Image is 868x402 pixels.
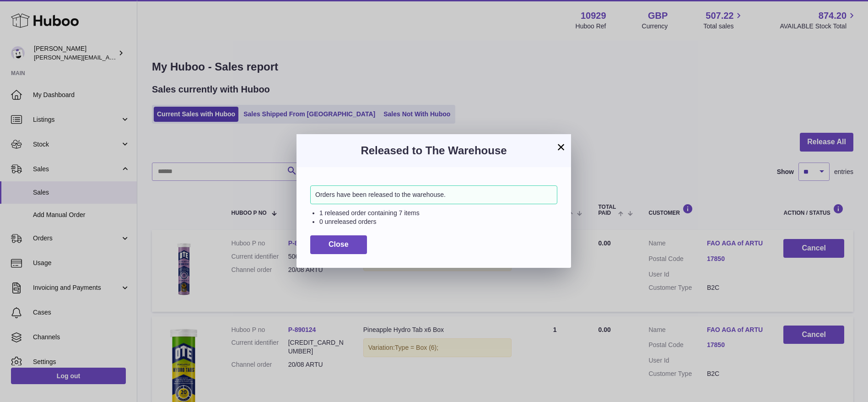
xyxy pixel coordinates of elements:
span: Close [329,240,349,248]
button: Close [310,235,367,254]
button: × [555,141,566,152]
li: 1 released order containing 7 items [319,209,557,217]
li: 0 unreleased orders [319,217,557,226]
h3: Released to The Warehouse [310,143,557,158]
div: Orders have been released to the warehouse. [310,185,557,204]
